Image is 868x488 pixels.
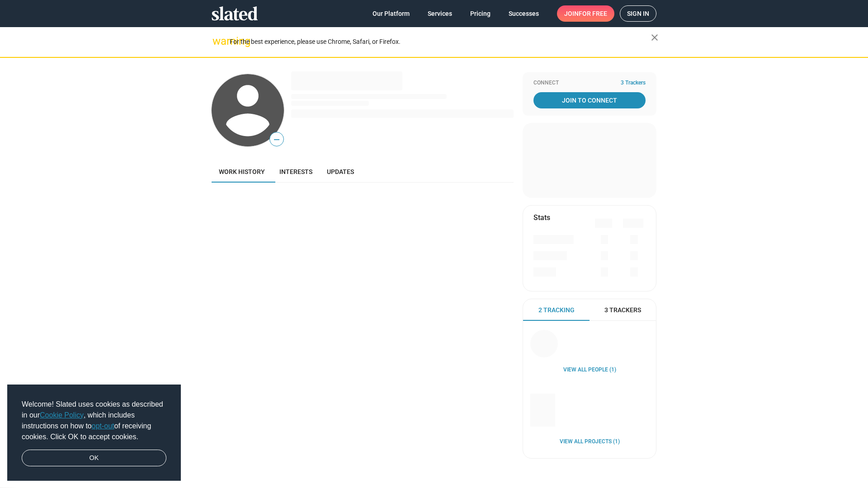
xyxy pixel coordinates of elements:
a: Interests [272,161,320,183]
mat-card-title: Stats [533,213,550,222]
a: View all People (1) [563,366,616,374]
span: Join [564,5,607,22]
div: Connect [533,80,646,87]
span: Pricing [470,5,491,22]
div: For the best experience, please use Chrome, Safari, or Firefox. [230,36,651,48]
span: Our Platform [373,5,410,22]
a: View all Projects (1) [560,438,620,446]
span: Welcome! Slated uses cookies as described in our , which includes instructions on how to of recei... [22,399,166,442]
a: Cookie Policy [40,411,84,419]
span: for free [579,5,607,22]
span: 3 Trackers [621,80,646,87]
a: Sign in [620,5,656,22]
a: Our Platform [365,5,417,22]
span: 2 Tracking [538,306,575,314]
span: Sign in [627,6,649,21]
a: opt-out [92,422,114,430]
span: 3 Trackers [604,306,641,314]
a: Updates [320,161,361,183]
span: Updates [327,168,354,175]
mat-icon: warning [212,36,223,47]
span: Join To Connect [535,92,644,108]
span: Services [428,5,452,22]
a: Join To Connect [533,92,646,108]
a: Pricing [463,5,498,22]
div: cookieconsent [7,385,181,481]
span: Successes [509,5,539,22]
span: — [270,134,283,145]
a: Joinfor free [557,5,614,22]
span: Interests [279,168,312,175]
span: Work history [219,168,265,175]
a: dismiss cookie message [22,450,166,467]
a: Successes [501,5,546,22]
a: Work history [212,161,272,183]
mat-icon: close [649,32,660,43]
a: Services [420,5,459,22]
